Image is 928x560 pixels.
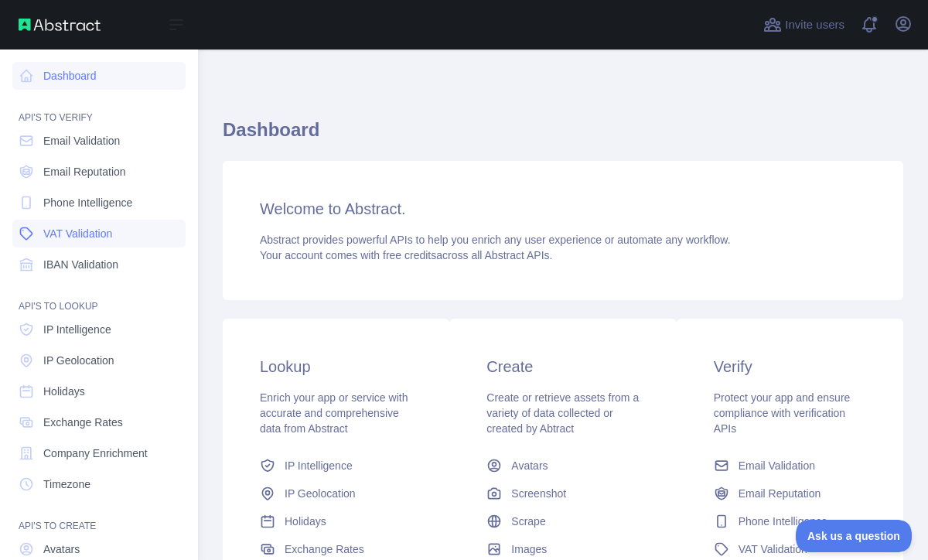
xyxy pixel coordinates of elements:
[511,514,545,529] span: Scrape
[43,322,111,337] span: IP Intelligence
[511,541,547,557] span: Images
[260,249,552,261] span: Your account comes with across all Abstract APIs.
[12,282,186,312] div: API'S TO LOOKUP
[12,316,186,343] a: IP Intelligence
[254,507,418,535] a: Holidays
[43,133,120,149] span: Email Validation
[12,251,186,278] a: IBAN Validation
[12,408,186,436] a: Exchange Rates
[480,507,645,535] a: Scrape
[708,452,872,480] a: Email Validation
[43,541,80,557] span: Avatars
[43,476,90,492] span: Timezone
[12,189,186,217] a: Phone Intelligence
[739,514,827,529] span: Phone Intelligence
[260,356,412,377] h3: Lookup
[486,356,639,377] h3: Create
[714,356,866,377] h3: Verify
[760,12,848,37] button: Invite users
[383,249,436,261] span: free credits
[12,470,186,498] a: Timezone
[43,195,132,210] span: Phone Intelligence
[480,452,645,480] a: Avatars
[708,507,872,535] a: Phone Intelligence
[285,486,356,501] span: IP Geolocation
[260,198,866,220] h3: Welcome to Abstract.
[511,486,566,501] span: Screenshot
[511,458,548,473] span: Avatars
[43,164,126,179] span: Email Reputation
[785,16,844,34] span: Invite users
[285,514,326,529] span: Holidays
[12,158,186,186] a: Email Reputation
[796,520,913,552] iframe: Toggle Customer Support
[12,62,186,90] a: Dashboard
[43,446,148,461] span: Company Enrichment
[12,501,186,532] div: API'S TO CREATE
[19,19,101,31] img: Abstract API
[739,541,807,557] span: VAT Validation
[12,377,186,405] a: Holidays
[12,220,186,248] a: VAT Validation
[12,127,186,155] a: Email Validation
[486,391,639,435] span: Create or retrieve assets from a variety of data collected or created by Abtract
[43,384,85,399] span: Holidays
[739,486,821,501] span: Email Reputation
[260,234,731,246] span: Abstract provides powerful APIs to help you enrich any user experience or automate any workflow.
[708,480,872,507] a: Email Reputation
[480,480,645,507] a: Screenshot
[714,391,851,435] span: Protect your app and ensure compliance with verification APIs
[254,480,418,507] a: IP Geolocation
[43,415,123,430] span: Exchange Rates
[285,541,364,557] span: Exchange Rates
[260,391,408,435] span: Enrich your app or service with accurate and comprehensive data from Abstract
[739,458,815,473] span: Email Validation
[12,93,186,124] div: API'S TO VERIFY
[43,257,118,272] span: IBAN Validation
[43,226,112,241] span: VAT Validation
[12,347,186,374] a: IP Geolocation
[43,353,114,368] span: IP Geolocation
[12,439,186,467] a: Company Enrichment
[285,458,353,473] span: IP Intelligence
[223,118,903,155] h1: Dashboard
[254,452,418,480] a: IP Intelligence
